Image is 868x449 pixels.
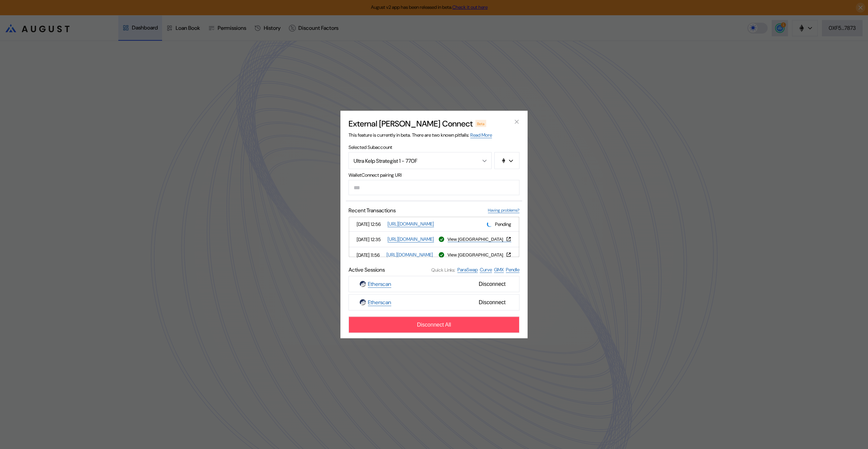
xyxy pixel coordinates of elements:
[448,236,511,242] a: View [GEOGRAPHIC_DATA]
[349,266,385,273] span: Active Sessions
[349,144,519,150] span: Selected Subaccount
[475,120,486,127] div: Beta
[349,294,519,311] button: EtherscanEtherscanDisconnect
[354,157,472,164] div: Ultra Kelp Strategist 1 - 770F
[349,276,519,292] button: EtherscanEtherscanDisconnect
[476,297,508,308] span: Disconnect
[349,118,473,129] h2: External [PERSON_NAME] Connect
[448,252,511,257] button: View [GEOGRAPHIC_DATA]
[360,281,366,287] img: Etherscan
[511,116,522,127] button: close modal
[357,252,384,258] span: [DATE] 11:56
[388,236,434,242] a: [URL][DOMAIN_NAME]
[360,299,366,306] img: Etherscan
[494,267,504,273] a: GMX
[349,207,396,214] span: Recent Transactions
[488,208,519,213] a: Having problems?
[368,299,391,306] a: Etherscan
[349,172,519,178] span: WalletConnect pairing URI
[448,252,511,258] a: View [GEOGRAPHIC_DATA]
[388,221,434,227] a: [URL][DOMAIN_NAME]
[501,158,506,163] img: chain logo
[431,267,455,273] span: Quick Links:
[349,152,492,169] button: Open menu
[349,317,519,333] button: Disconnect All
[387,252,433,258] a: [URL][DOMAIN_NAME]
[357,221,385,227] span: [DATE] 12:56
[368,280,391,288] a: Etherscan
[448,236,511,242] button: View [GEOGRAPHIC_DATA]
[357,236,385,242] span: [DATE] 12:35
[486,220,493,227] img: pending
[457,267,478,273] a: ParaSwap
[494,152,519,169] button: chain logo
[476,278,508,290] span: Disconnect
[480,267,492,273] a: Curve
[487,221,511,227] div: Pending
[470,132,492,138] a: Read More
[506,267,519,273] a: Pendle
[349,132,492,138] span: This feature is currently in beta. There are two known pitfalls:
[417,322,451,328] span: Disconnect All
